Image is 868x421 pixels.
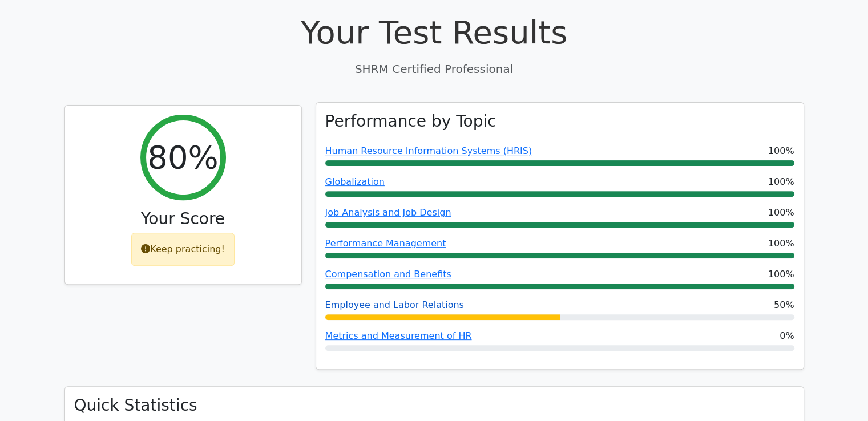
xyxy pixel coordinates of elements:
span: 100% [768,144,794,158]
span: 100% [768,237,794,250]
span: 0% [780,329,794,343]
span: 50% [774,298,794,312]
h3: Your Score [74,209,292,229]
a: Human Resource Information Systems (HRIS) [325,145,532,156]
span: 100% [768,268,794,281]
span: 100% [768,175,794,189]
a: Metrics and Measurement of HR [325,330,472,341]
h3: Quick Statistics [74,396,794,415]
a: Compensation and Benefits [325,269,451,280]
a: Employee and Labor Relations [325,299,464,310]
span: 100% [768,206,794,220]
h2: 80% [147,138,218,176]
h1: Your Test Results [64,13,804,51]
h3: Performance by Topic [325,112,496,131]
div: Keep practicing! [131,233,235,266]
a: Performance Management [325,238,446,249]
a: Job Analysis and Job Design [325,207,451,218]
p: SHRM Certified Professional [64,60,804,78]
a: Globalization [325,176,385,187]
